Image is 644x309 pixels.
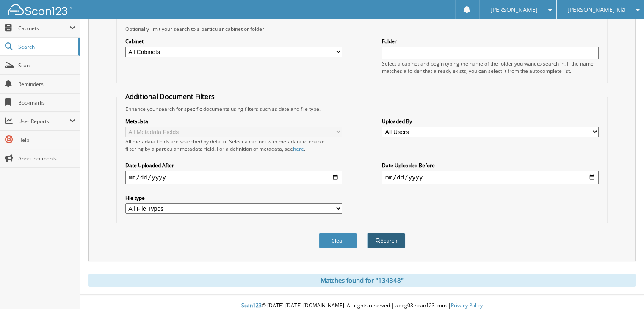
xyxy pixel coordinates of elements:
label: Folder [382,38,599,45]
button: Clear [319,233,357,248]
iframe: Chat Widget [602,268,644,309]
span: Announcements [18,155,75,162]
div: Matches found for "134348" [88,274,636,287]
label: Date Uploaded Before [382,162,599,169]
label: Uploaded By [382,118,599,125]
input: end [382,171,599,184]
label: Date Uploaded After [125,162,342,169]
a: Privacy Policy [451,302,483,309]
div: All metadata fields are searched by default. Select a cabinet with metadata to enable filtering b... [125,138,342,152]
span: Bookmarks [18,99,75,106]
span: User Reports [18,118,69,125]
legend: Additional Document Filters [121,92,219,101]
button: Search [367,233,405,248]
span: Help [18,136,75,143]
input: start [125,171,342,184]
label: File type [125,194,342,201]
label: Metadata [125,118,342,125]
span: Scan [18,62,75,69]
span: Cabinets [18,25,69,32]
div: Optionally limit your search to a particular cabinet or folder [121,25,603,33]
span: Search [18,43,74,50]
a: here [293,145,304,152]
span: [PERSON_NAME] Kia [567,7,625,12]
span: Reminders [18,80,75,88]
span: Scan123 [241,302,262,309]
label: Cabinet [125,38,342,45]
div: Select a cabinet and begin typing the name of the folder you want to search in. If the name match... [382,60,599,74]
div: Enhance your search for specific documents using filters such as date and file type. [121,105,603,113]
span: [PERSON_NAME] [490,7,537,12]
img: scan123-logo-white.svg [8,4,72,15]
